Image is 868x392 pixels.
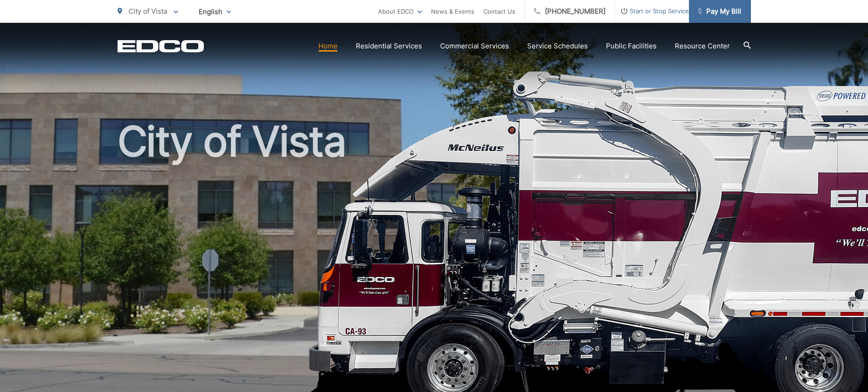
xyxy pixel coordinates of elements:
a: News & Events [431,6,474,17]
a: Home [318,41,338,52]
a: Resource Center [675,41,730,52]
a: Commercial Services [440,41,509,52]
span: English [192,4,238,20]
span: Pay My Bill [698,6,741,17]
a: Public Facilities [606,41,657,52]
a: Service Schedules [527,41,588,52]
a: Contact Us [483,6,515,17]
a: EDCD logo. Return to the homepage. [118,40,204,52]
a: About EDCO [378,6,422,17]
span: City of Vista [128,7,167,16]
a: Residential Services [356,41,422,52]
